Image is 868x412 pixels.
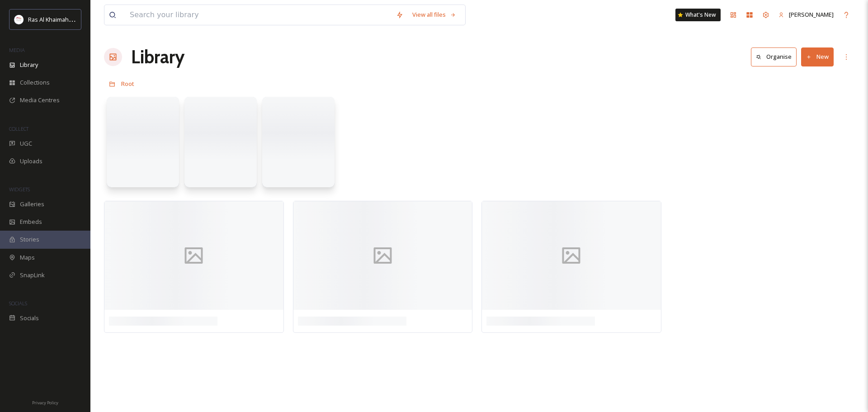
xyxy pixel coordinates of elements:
[801,47,834,66] button: New
[9,300,27,307] span: SOCIALS
[20,235,39,244] span: Stories
[9,186,30,193] span: WIDGETS
[121,80,134,88] span: Root
[28,15,156,24] span: Ras Al Khaimah Tourism Development Authority
[14,15,24,24] img: Logo_RAKTDA_RGB-01.png
[20,253,35,262] span: Maps
[20,200,44,208] span: Galleries
[751,47,801,66] a: Organise
[675,9,721,21] a: What's New
[774,6,838,24] a: [PERSON_NAME]
[751,47,797,66] button: Organise
[20,78,50,87] span: Collections
[20,218,42,226] span: Embeds
[20,139,32,148] span: UGC
[32,397,58,407] a: Privacy Policy
[20,61,38,69] span: Library
[20,157,42,166] span: Uploads
[20,96,60,104] span: Media Centres
[121,78,134,89] a: Root
[131,43,184,71] a: Library
[789,10,834,19] span: [PERSON_NAME]
[20,314,39,322] span: Socials
[32,400,58,406] span: Privacy Policy
[125,5,392,25] input: Search your library
[20,271,45,279] span: SnapLink
[9,47,25,53] span: MEDIA
[9,125,28,132] span: COLLECT
[408,6,461,24] a: View all files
